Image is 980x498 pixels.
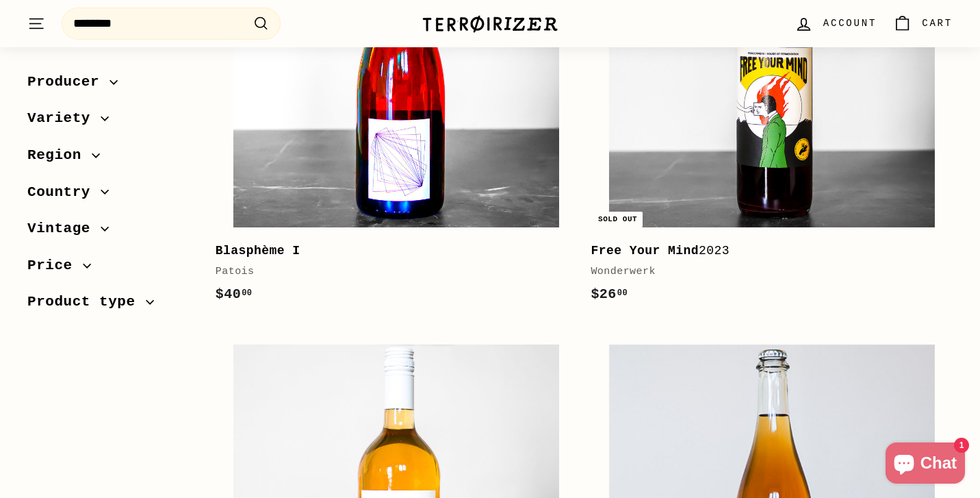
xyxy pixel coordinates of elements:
[242,288,252,298] sup: 00
[591,286,628,302] span: $26
[27,181,101,204] span: Country
[27,288,194,325] button: Product type
[216,244,300,258] b: Blasphème I
[216,264,564,280] div: Patois
[591,264,939,280] div: Wonderwerk
[591,241,939,261] div: 2023
[922,16,953,31] span: Cart
[881,443,969,487] inbox-online-store-chat: Shopify online store chat
[823,16,877,31] span: Account
[27,140,194,177] button: Region
[216,286,253,302] span: $40
[27,67,194,104] button: Producer
[27,108,101,131] span: Variety
[27,71,109,94] span: Producer
[593,212,643,227] div: Sold out
[617,288,628,298] sup: 00
[27,291,146,314] span: Product type
[885,3,961,44] a: Cart
[27,251,194,288] button: Price
[786,3,885,44] a: Account
[27,104,194,141] button: Variety
[591,244,699,258] b: Free Your Mind
[27,217,101,240] span: Vintage
[27,254,83,277] span: Price
[27,214,194,251] button: Vintage
[27,144,92,167] span: Region
[27,177,194,214] button: Country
